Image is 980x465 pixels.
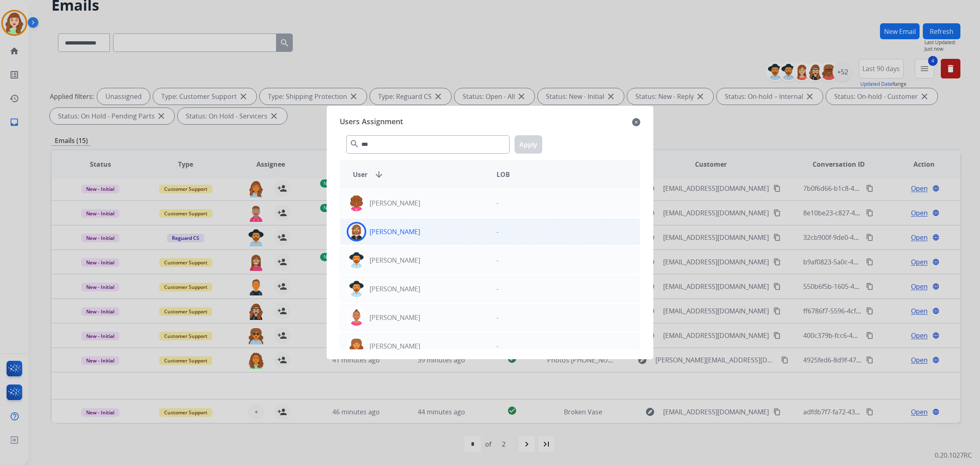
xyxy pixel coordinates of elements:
[497,255,499,265] p: -
[370,313,420,322] p: [PERSON_NAME]
[370,227,420,237] p: [PERSON_NAME]
[497,170,510,179] span: LOB
[497,227,499,237] p: -
[497,341,499,351] p: -
[370,284,420,294] p: [PERSON_NAME]
[340,116,403,129] span: Users Assignment
[497,284,499,294] p: -
[346,170,490,179] div: User
[374,170,384,179] mat-icon: arrow_downward
[514,135,542,154] button: Apply
[497,198,499,208] p: -
[370,341,420,351] p: [PERSON_NAME]
[632,117,640,127] mat-icon: close
[370,198,420,208] p: [PERSON_NAME]
[350,139,359,149] mat-icon: search
[370,255,420,265] p: [PERSON_NAME]
[497,313,499,322] p: -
